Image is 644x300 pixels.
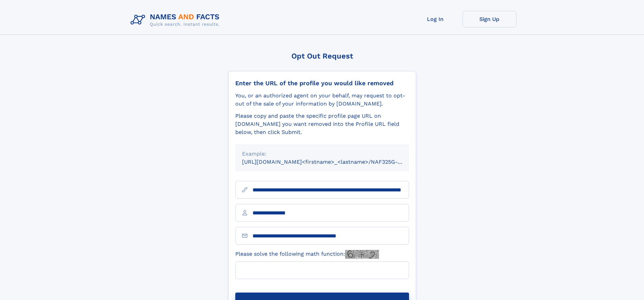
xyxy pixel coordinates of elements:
[408,11,462,27] a: Log In
[242,159,422,165] small: [URL][DOMAIN_NAME]<firstname>_<lastname>/NAF325G-xxxxxxxx
[128,11,225,29] img: Logo Names and Facts
[235,112,409,136] div: Please copy and paste the specific profile page URL on [DOMAIN_NAME] you want removed into the Pr...
[242,150,402,158] div: Example:
[228,52,416,60] div: Opt Out Request
[235,92,409,108] div: You, or an authorized agent on your behalf, may request to opt-out of the sale of your informatio...
[235,250,379,259] label: Please solve the following math function:
[235,79,409,87] div: Enter the URL of the profile you would like removed
[462,11,517,27] a: Sign Up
